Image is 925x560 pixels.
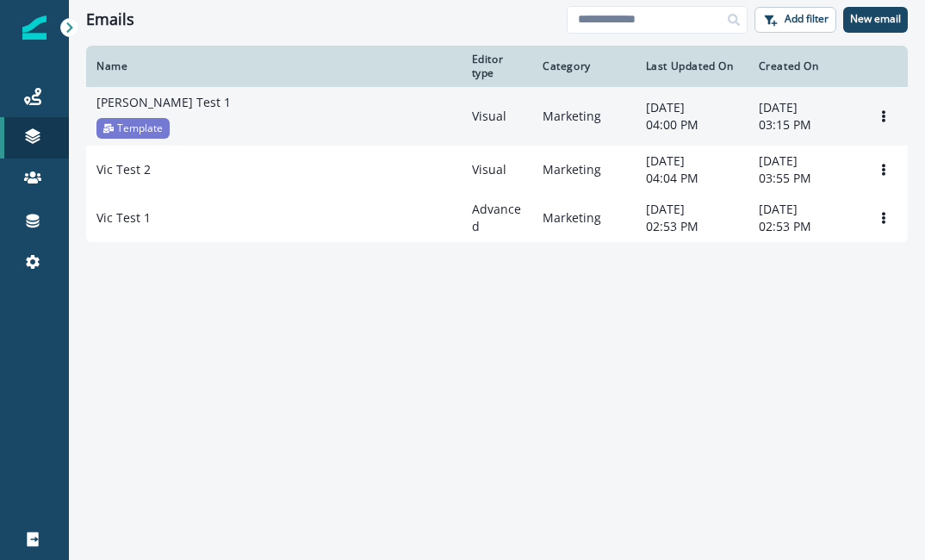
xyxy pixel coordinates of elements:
div: Category [543,59,625,73]
p: Add filter [785,13,829,25]
p: [DATE] [646,201,738,218]
button: Add filter [754,7,836,33]
p: 04:00 PM [646,116,738,134]
p: [PERSON_NAME] Test 1 [96,94,231,111]
p: [DATE] [646,99,738,116]
button: Options [870,103,897,129]
p: Vic Test 2 [96,161,151,178]
p: [DATE] [759,201,849,218]
button: Options [870,157,897,183]
div: Editor type [472,53,522,80]
img: Inflection [22,16,47,40]
p: 04:04 PM [646,170,738,187]
a: Vic Test 2VisualMarketing[DATE]04:04 PM[DATE]03:55 PMOptions [86,146,908,194]
td: Marketing [532,146,636,194]
td: Visual [462,146,532,194]
td: Advanced [462,194,532,242]
p: 02:53 PM [759,218,849,235]
td: Marketing [532,87,636,146]
h1: Emails [86,10,134,29]
a: Vic Test 1AdvancedMarketing[DATE]02:53 PM[DATE]02:53 PMOptions [86,194,908,242]
td: Visual [462,87,532,146]
p: 03:15 PM [759,116,849,134]
p: 03:55 PM [759,170,849,187]
p: [DATE] [759,152,849,170]
div: Last Updated On [646,59,738,73]
p: [DATE] [759,99,849,116]
p: [DATE] [646,152,738,170]
button: Options [870,205,897,231]
p: Vic Test 1 [96,209,151,227]
a: [PERSON_NAME] Test 1TemplateVisualMarketing[DATE]04:00 PM[DATE]03:15 PMOptions [86,87,908,146]
div: Name [96,59,451,73]
p: Template [117,120,163,137]
td: Marketing [532,194,636,242]
div: Created On [759,59,849,73]
p: 02:53 PM [646,218,738,235]
p: New email [850,13,901,25]
button: New email [843,7,908,33]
